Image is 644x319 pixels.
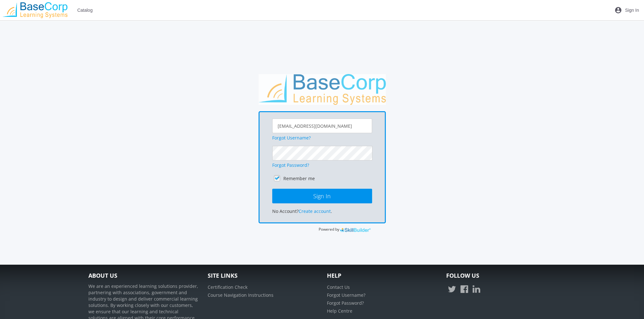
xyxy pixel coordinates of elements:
[327,308,352,314] a: Help Centre
[318,227,339,232] span: Powered by
[208,292,274,298] a: Course Navigation Instructions
[208,284,247,290] a: Certification Check
[77,4,93,16] span: Catalog
[272,119,372,133] input: Username
[283,175,315,182] label: Remember me
[299,208,331,214] a: Create account
[88,273,198,279] h4: About Us
[446,273,556,279] h4: Follow Us
[625,4,639,16] span: Sign In
[340,227,371,233] img: SkillBuilder
[272,189,372,203] button: Sign In
[272,162,309,168] a: Forgot Password?
[327,292,365,298] a: Forgot Username?
[327,284,350,290] a: Contact Us
[614,6,622,14] mat-icon: account_circle
[272,135,311,141] a: Forgot Username?
[327,273,437,279] h4: Help
[208,273,317,279] h4: Site Links
[272,208,332,214] span: No Account? .
[327,300,364,306] a: Forgot Password?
